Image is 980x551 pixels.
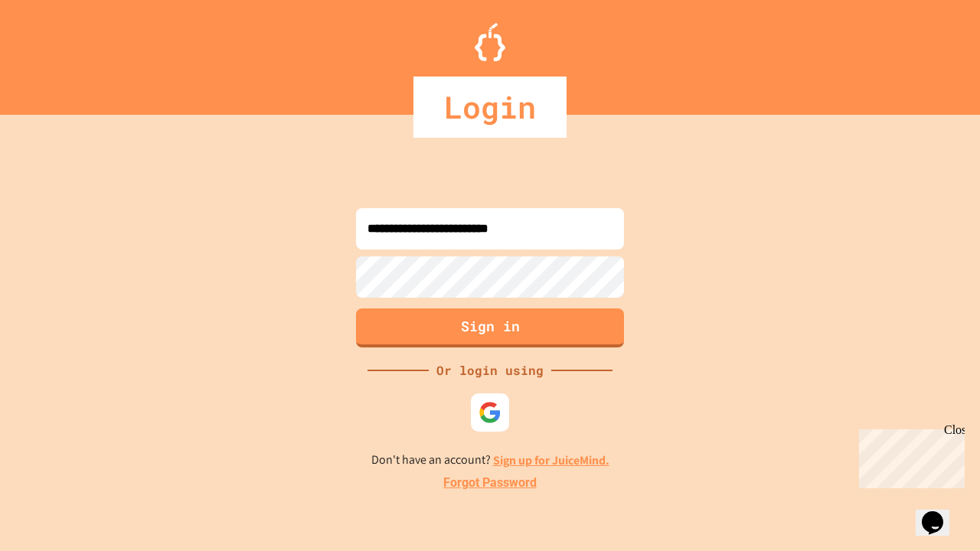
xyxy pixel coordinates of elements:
div: Chat with us now!Close [6,6,106,97]
a: Sign up for JuiceMind. [493,452,609,468]
div: Or login using [429,361,551,380]
a: Forgot Password [443,474,537,492]
button: Sign in [356,308,624,347]
img: google-icon.svg [479,401,501,424]
iframe: chat widget [853,423,965,488]
div: Login [413,77,567,138]
iframe: chat widget [916,490,965,536]
p: Don't have an account? [371,451,609,470]
img: Logo.svg [475,23,505,61]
